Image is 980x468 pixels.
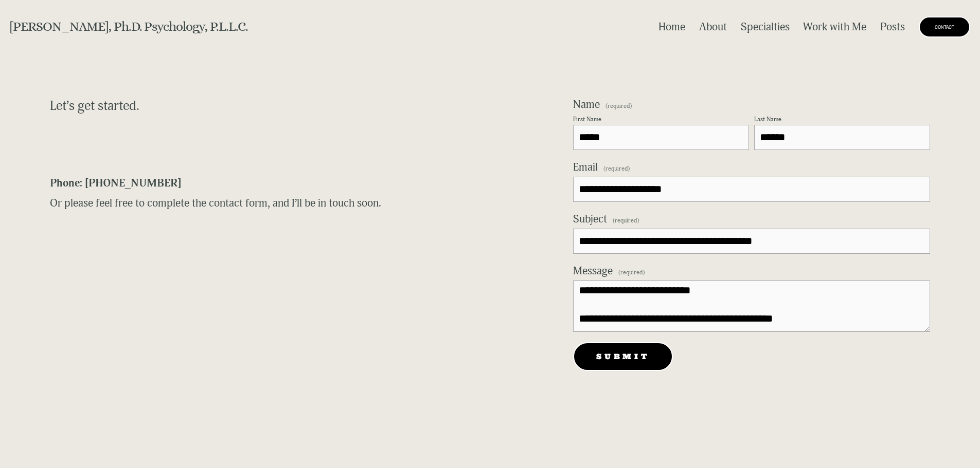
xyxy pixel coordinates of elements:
a: folder dropdown [741,19,790,35]
span: (required) [605,103,632,109]
div: First Name [573,116,749,125]
p: Or please feel free to complete the contact form, and I’ll be in touch soon. [50,196,406,210]
span: Subject [573,212,607,226]
a: Home [658,19,685,35]
a: Work with Me [803,19,866,35]
span: Email [573,160,598,174]
span: (required) [613,217,639,225]
a: CONTACT [919,16,970,37]
span: Name [573,98,600,111]
a: [PERSON_NAME], Ph.D. Psychology, P.L.L.C. [10,19,248,34]
a: Posts [880,19,905,35]
button: SubmitSubmit [573,342,673,371]
strong: Phone: [PHONE_NUMBER] [50,176,181,190]
span: Message [573,264,613,278]
span: Submit [596,352,650,361]
p: Let’s get started. [50,98,286,115]
span: Specialties [741,20,790,34]
span: (required) [618,269,645,277]
span: (required) [603,165,630,173]
div: Last Name [754,116,930,125]
a: About [699,19,727,35]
